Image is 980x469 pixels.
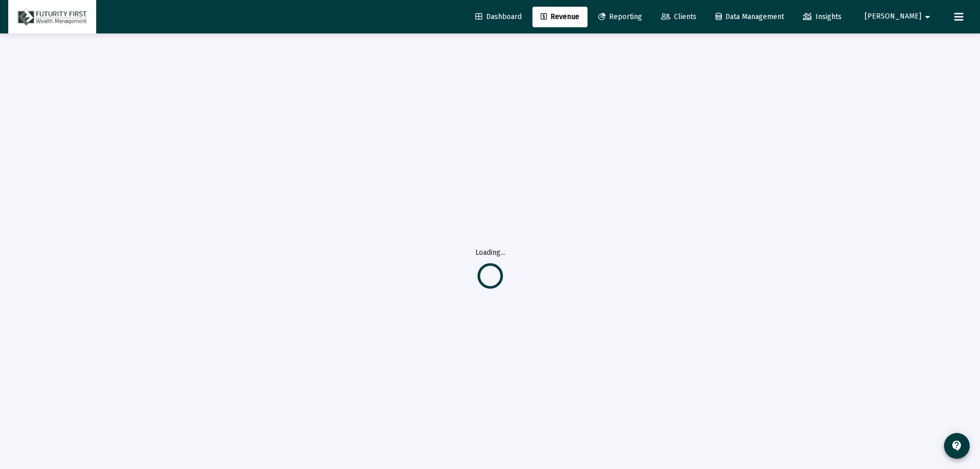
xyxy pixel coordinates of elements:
span: Revenue [541,12,579,21]
a: Revenue [532,7,587,27]
mat-icon: contact_support [951,440,963,452]
img: Dashboard [16,7,88,27]
span: Reporting [598,12,642,21]
a: Dashboard [467,7,530,27]
span: Dashboard [475,12,522,21]
span: [PERSON_NAME] [865,12,921,21]
span: Clients [661,12,697,21]
a: Reporting [590,7,650,27]
a: Insights [795,7,850,27]
button: [PERSON_NAME] [852,6,946,27]
span: Insights [803,12,842,21]
a: Data Management [707,7,792,27]
mat-icon: arrow_drop_down [921,7,934,27]
span: Data Management [716,12,784,21]
a: Clients [653,7,705,27]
